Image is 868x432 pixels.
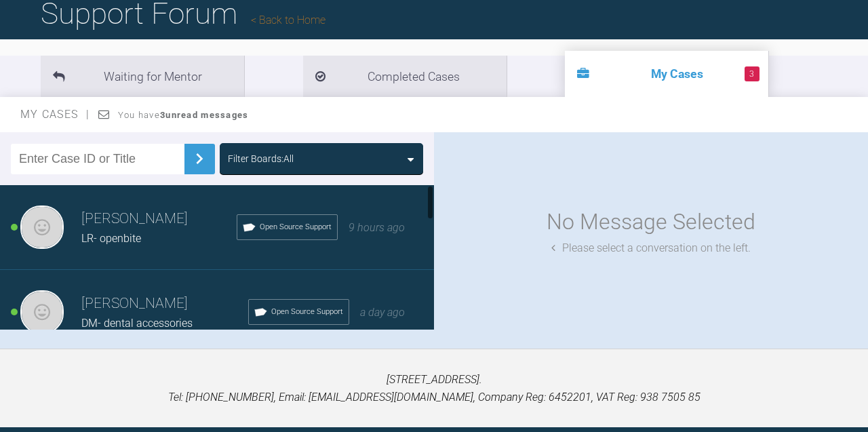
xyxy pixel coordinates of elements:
div: Please select a conversation on the left. [551,239,751,257]
span: Open Source Support [271,306,343,318]
input: Enter Case ID or Title [11,144,184,174]
h3: [PERSON_NAME] [81,208,237,231]
img: chevronRight.28bd32b0.svg [189,148,210,170]
span: 3 [745,66,759,81]
a: Back to Home [251,14,325,26]
span: DM- dental accessories [81,317,193,330]
img: Marah Ziad [20,290,64,334]
span: 9 hours ago [349,221,405,234]
span: a day ago [360,306,405,319]
li: Waiting for Mentor [41,56,244,97]
span: LR- openbite [81,232,141,245]
li: My Cases [565,51,768,97]
div: Filter Boards: All [228,151,294,166]
strong: 3 unread messages [160,110,248,120]
div: No Message Selected [547,205,755,239]
img: Marah Ziad [20,205,64,249]
span: My Cases [20,108,90,121]
span: Open Source Support [260,221,332,233]
p: [STREET_ADDRESS]. Tel: [PHONE_NUMBER], Email: [EMAIL_ADDRESS][DOMAIN_NAME], Company Reg: 6452201,... [22,371,846,406]
li: Completed Cases [303,56,507,97]
h3: [PERSON_NAME] [81,292,248,315]
span: You have [118,110,249,120]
